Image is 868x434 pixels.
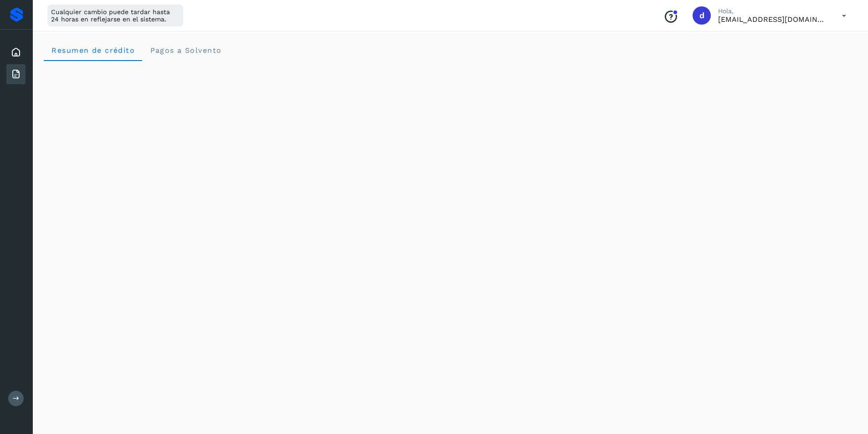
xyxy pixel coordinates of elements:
span: Pagos a Solvento [149,46,221,55]
div: Inicio [6,42,26,62]
p: direccion@flenasa.com [718,15,827,24]
div: Facturas [6,64,26,84]
div: Cualquier cambio puede tardar hasta 24 horas en reflejarse en el sistema. [47,5,183,26]
span: Resumen de crédito [51,46,135,55]
p: Hola, [718,7,827,15]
